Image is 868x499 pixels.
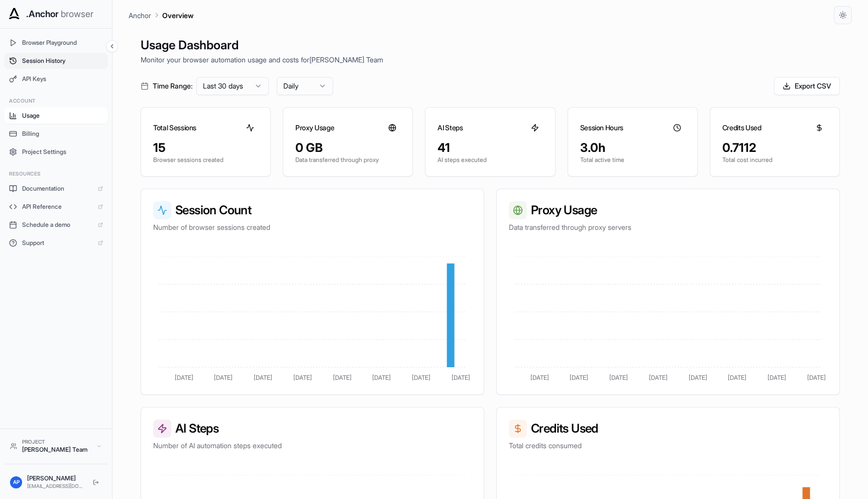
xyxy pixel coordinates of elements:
tspan: [DATE] [609,374,628,381]
button: Session History [4,53,108,69]
button: Export CSV [774,77,840,95]
p: Number of AI automation steps executed [153,441,472,451]
a: API Reference [4,199,108,215]
tspan: [DATE] [689,374,707,381]
button: Usage [4,108,108,124]
tspan: [DATE] [175,374,193,381]
div: [PERSON_NAME] [27,474,85,482]
p: Total cost incurred [722,156,827,164]
div: 0 GB [295,140,400,156]
p: Total active time [580,156,685,164]
p: Monitor your browser automation usage and costs for [PERSON_NAME] Team [141,54,840,65]
span: Documentation [22,185,93,193]
p: Number of browser sessions created [153,222,472,232]
a: Documentation [4,181,108,197]
p: Data transferred through proxy servers [509,222,827,232]
h1: Usage Dashboard [141,36,840,54]
button: Logout [90,476,102,488]
a: Support [4,235,108,251]
h3: Proxy Usage [295,123,334,133]
nav: breadcrumb [129,10,193,21]
p: Overview [162,10,193,21]
p: Browser sessions created [153,156,258,164]
h3: Proxy Usage [509,201,827,219]
span: Browser Playground [22,39,103,47]
tspan: [DATE] [570,374,588,381]
tspan: [DATE] [214,374,233,381]
h3: Account [9,97,103,105]
span: Project Settings [22,148,103,156]
button: Browser Playground [4,35,108,51]
div: Project [22,438,91,446]
span: Usage [22,112,103,120]
tspan: [DATE] [452,374,470,381]
div: 3.0h [580,140,685,156]
tspan: [DATE] [293,374,312,381]
tspan: [DATE] [768,374,786,381]
img: Anchor Icon [6,6,22,22]
h3: Resources [9,170,103,178]
span: AP [13,478,20,486]
tspan: [DATE] [412,374,430,381]
button: Collapse sidebar [106,40,118,52]
div: [PERSON_NAME] Team [22,446,91,454]
span: browser [61,7,93,21]
span: API Keys [22,75,103,83]
p: Total credits consumed [509,441,827,451]
tspan: [DATE] [372,374,391,381]
h3: Session Count [153,201,472,219]
span: Time Range: [153,81,192,91]
tspan: [DATE] [649,374,668,381]
button: API Keys [4,71,108,87]
span: Billing [22,130,103,138]
h3: AI Steps [153,420,472,438]
p: AI steps executed [438,156,542,164]
div: [EMAIL_ADDRESS][DOMAIN_NAME] [27,482,85,490]
p: Data transferred through proxy [295,156,400,164]
h3: AI Steps [438,123,463,133]
tspan: [DATE] [254,374,272,381]
div: 15 [153,140,258,156]
tspan: [DATE] [728,374,746,381]
tspan: [DATE] [530,374,549,381]
span: Schedule a demo [22,221,93,229]
h3: Credits Used [509,420,827,438]
button: Project Settings [4,144,108,160]
tspan: [DATE] [333,374,352,381]
p: Anchor [129,10,151,21]
div: 0.7112 [722,140,827,156]
span: .Anchor [26,7,59,21]
h3: Session Hours [580,123,623,133]
tspan: [DATE] [807,374,826,381]
button: Billing [4,126,108,142]
h3: Credits Used [722,123,762,133]
span: Support [22,239,93,247]
div: 41 [438,140,542,156]
span: API Reference [22,203,93,211]
button: Project[PERSON_NAME] Team [5,434,107,458]
a: Schedule a demo [4,217,108,233]
span: Session History [22,57,103,65]
h3: Total Sessions [153,123,196,133]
